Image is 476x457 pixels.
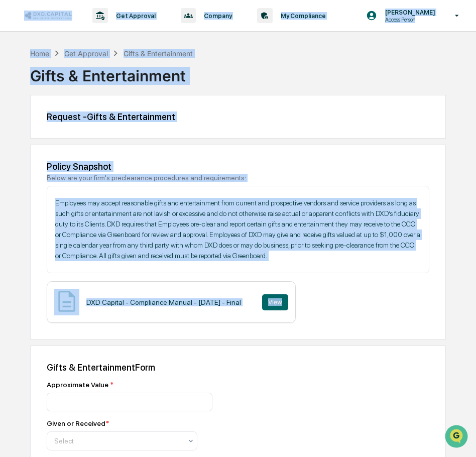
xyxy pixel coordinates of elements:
div: DXD Capital - Compliance Manual - [DATE] - Final [86,298,241,306]
div: Gifts & Entertainment [30,59,446,85]
img: 1746055101610-c473b297-6a78-478c-a979-82029cc54cd1 [10,77,28,95]
div: 🗄️ [73,128,81,136]
button: Start new chat [171,80,183,92]
p: Get Approval [108,12,161,20]
div: Gifts & Entertainment [124,49,193,58]
div: Home [30,49,49,58]
a: Powered byPylon [71,170,122,178]
span: Data Lookup [20,146,63,156]
img: Document Icon [54,289,79,314]
div: 🖐️ [10,128,18,136]
a: 🗄️Attestations [69,123,129,141]
p: Employees may accept reasonable gifts and entertainment from current and prospective vendors and ... [55,198,421,261]
div: Get Approval [64,49,108,58]
div: Below are your firm's preclearance procedures and requirements: [47,174,429,182]
span: Attestations [83,127,125,137]
span: Pylon [100,170,122,178]
div: Policy Snapshot [47,161,429,172]
div: 🔎 [10,147,18,155]
p: Company [196,12,237,20]
span: Preclearance [20,127,65,137]
div: Given or Received [47,419,109,427]
p: [PERSON_NAME] [377,9,440,16]
img: logo [24,11,72,20]
p: Access Person [377,16,440,23]
a: 🔎Data Lookup [6,142,67,160]
p: How can we help? [10,21,183,37]
div: Request - Gifts & Entertainment [47,111,429,122]
p: My Compliance [273,12,331,20]
div: Gifts & Entertainment Form [47,362,429,373]
a: 🖐️Preclearance [6,123,69,141]
button: View [262,294,288,310]
div: We're available if you need us! [34,87,127,95]
div: Approximate Value [47,381,398,389]
div: Start new chat [34,77,165,87]
iframe: Open customer support [444,424,471,451]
